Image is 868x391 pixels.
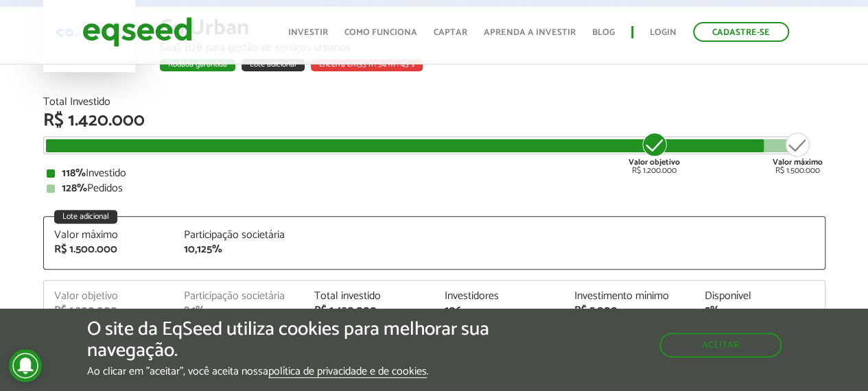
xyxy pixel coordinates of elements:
[650,28,677,37] a: Login
[434,28,467,37] a: Captar
[444,291,554,302] div: Investidores
[574,291,684,302] div: Investimento mínimo
[54,210,117,224] div: Lote adicional
[62,179,87,198] strong: 128%
[242,59,305,71] div: Lote adicional
[314,305,424,316] div: R$ 1.420.000
[184,305,294,316] div: 8,1%
[54,305,164,316] div: R$ 1.200.000
[87,365,504,378] p: Ao clicar em "aceitar", você aceita nossa .
[62,164,86,182] strong: 118%
[574,305,684,316] div: R$ 5.000
[82,14,192,50] img: EqSeed
[629,156,680,169] strong: Valor objetivo
[288,28,328,37] a: Investir
[54,244,164,255] div: R$ 1.500.000
[444,305,554,316] div: 106
[693,22,789,42] a: Cadastre-se
[629,131,680,175] div: R$ 1.200.000
[773,156,823,169] strong: Valor máximo
[47,183,822,194] div: Pedidos
[184,230,294,241] div: Participação societária
[54,291,164,302] div: Valor objetivo
[773,131,823,175] div: R$ 1.500.000
[184,291,294,302] div: Participação societária
[314,291,424,302] div: Total investido
[54,230,164,241] div: Valor máximo
[705,291,814,302] div: Disponível
[43,97,825,108] div: Total Investido
[268,366,427,378] a: política de privacidade e de cookies
[311,59,423,71] div: Encerra em
[43,112,825,130] div: R$ 1.420.000
[87,319,504,362] h5: O site da EqSeed utiliza cookies para melhorar sua navegação.
[659,333,782,357] button: Aceitar
[344,28,417,37] a: Como funciona
[160,59,235,71] div: Rodada garantida
[484,28,576,37] a: Aprenda a investir
[705,305,814,316] div: 5%
[47,168,822,179] div: Investido
[592,28,615,37] a: Blog
[184,244,294,255] div: 10,125%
